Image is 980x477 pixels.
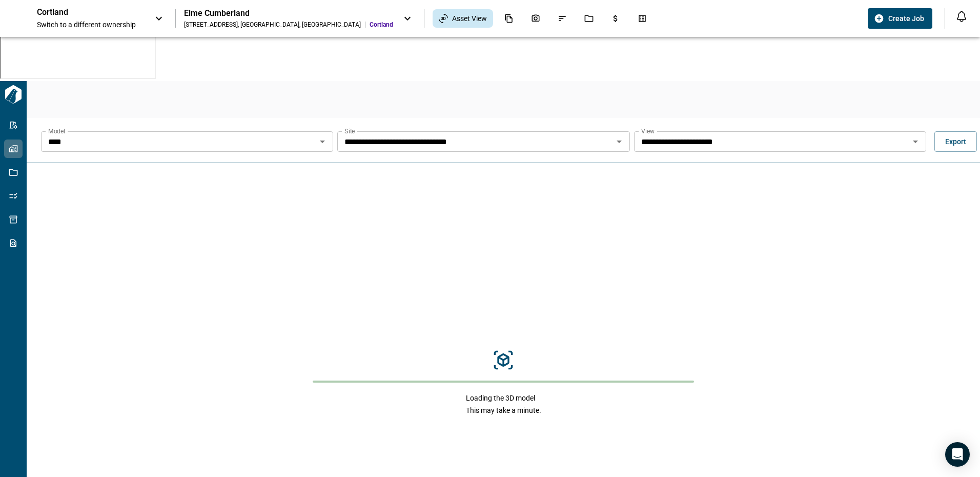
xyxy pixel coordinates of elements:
div: Issues & Info [552,10,573,27]
div: Photos [525,10,546,27]
div: Asset View [433,9,493,28]
p: Cortland [37,7,129,17]
span: Create Job [888,13,924,24]
div: Documents [498,10,520,27]
button: Create Job [868,8,932,29]
div: Budgets [605,10,626,27]
span: Loading the 3D model [466,393,541,403]
div: Takeoff Center [631,10,653,27]
div: Elme Cumberland [184,8,393,18]
span: Export [945,136,966,147]
label: View [641,127,655,135]
button: Open [908,134,923,149]
span: This may take a minute. [466,405,541,415]
label: Model [48,127,65,135]
span: Cortland [370,21,393,29]
button: Open [315,134,330,149]
button: Export [934,131,977,152]
div: Open Intercom Messenger [945,442,970,467]
button: Open notification feed [953,8,970,25]
button: Open [612,134,626,149]
div: [STREET_ADDRESS] , [GEOGRAPHIC_DATA] , [GEOGRAPHIC_DATA] [184,21,361,29]
div: Jobs [578,10,600,27]
span: Asset View [452,13,487,24]
span: Switch to a different ownership [37,19,145,30]
label: Site [344,127,355,135]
